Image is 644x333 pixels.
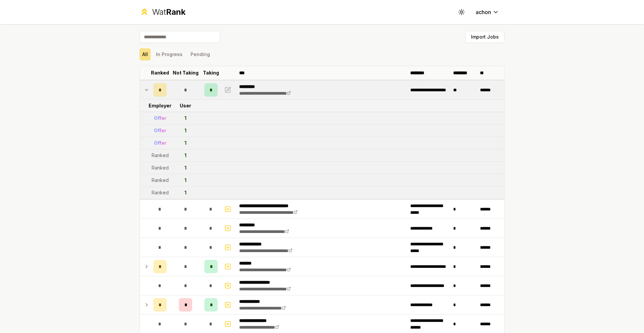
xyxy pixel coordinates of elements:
div: 1 [184,164,186,171]
div: 1 [184,152,186,159]
button: Pending [188,48,213,60]
div: Offer [154,140,166,146]
button: achon [470,6,504,18]
div: 1 [184,115,186,122]
a: WatRank [140,7,185,17]
div: 1 [184,140,186,146]
td: User [169,100,202,112]
button: All [140,48,151,60]
button: Import Jobs [465,31,504,43]
div: 1 [184,189,186,196]
p: Ranked [151,69,169,76]
div: Ranked [152,152,169,159]
span: Rank [166,7,185,17]
div: Wat [152,7,185,17]
span: achon [476,8,491,16]
div: Ranked [152,189,169,196]
div: Offer [154,127,166,134]
td: Employer [151,100,169,112]
p: Not Taking [173,69,199,76]
div: 1 [184,127,186,134]
div: Ranked [152,177,169,184]
div: Ranked [152,164,169,171]
button: In Progress [153,48,185,60]
div: Offer [154,115,166,122]
p: Taking [203,69,219,76]
div: 1 [184,177,186,184]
